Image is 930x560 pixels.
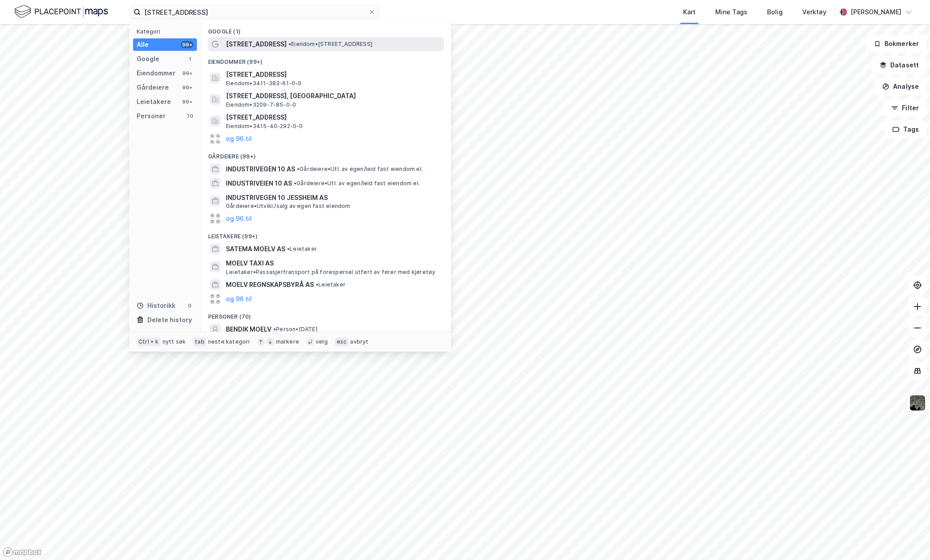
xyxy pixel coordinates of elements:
[885,120,926,138] button: Tags
[3,547,42,557] a: Mapbox homepage
[137,111,166,121] div: Personer
[226,39,287,50] span: [STREET_ADDRESS]
[137,96,171,107] div: Leietakere
[875,78,926,95] button: Analyse
[273,326,317,333] span: Person • [DATE]
[201,306,451,322] div: Personer (70)
[866,35,926,53] button: Bokmerker
[226,294,252,304] button: og 96 til
[226,164,295,174] span: INDUSTRIVEGEN 10 AS
[147,315,192,325] div: Delete history
[181,84,193,91] div: 99+
[884,99,926,117] button: Filter
[137,54,159,64] div: Google
[226,324,271,335] span: BENDIK MOELV
[872,56,926,74] button: Datasett
[297,166,423,173] span: Gårdeiere • Utl. av egen/leid fast eiendom el.
[273,326,276,332] span: •
[767,7,783,17] div: Bolig
[226,213,252,224] button: og 96 til
[14,4,108,20] img: logo.f888ab2527a4732fd821a326f86c7f29.svg
[294,180,420,187] span: Gårdeiere • Utl. av egen/leid fast eiendom el.
[909,394,926,411] img: 9k=
[137,300,175,311] div: Historikk
[683,7,696,17] div: Kart
[181,98,193,105] div: 99+
[885,517,930,560] div: Kontrollprogram for chat
[335,337,349,346] div: esc
[201,226,451,242] div: Leietakere (99+)
[226,192,440,203] span: INDUSTRIVEGEN 10 JESSHEIM AS
[226,269,435,276] span: Leietaker • Passasjertransport på forespørsel utført av fører med kjøretøy
[288,41,291,47] span: •
[288,41,372,48] span: Eiendom • [STREET_ADDRESS]
[802,7,826,17] div: Verktøy
[181,70,193,77] div: 99+
[226,244,285,254] span: SATEMA MOELV AS
[226,101,296,108] span: Eiendom • 3209-7-85-0-0
[186,55,193,62] div: 1
[276,338,299,345] div: markere
[208,338,250,345] div: neste kategori
[226,258,440,269] span: MOELV TAXI AS
[186,112,193,120] div: 70
[226,279,314,290] span: MOELV REGNSKAPSBYRÅ AS
[163,338,186,345] div: nytt søk
[137,68,175,79] div: Eiendommer
[137,28,197,35] div: Kategori
[193,337,206,346] div: tab
[715,7,747,17] div: Mine Tags
[201,146,451,162] div: Gårdeiere (99+)
[226,112,440,123] span: [STREET_ADDRESS]
[316,281,346,288] span: Leietaker
[226,123,303,130] span: Eiendom • 3415-40-292-0-0
[297,166,300,172] span: •
[287,245,317,253] span: Leietaker
[141,5,368,19] input: Søk på adresse, matrikkel, gårdeiere, leietakere eller personer
[294,180,296,187] span: •
[226,133,252,144] button: og 96 til
[350,338,368,345] div: avbryt
[316,338,328,345] div: velg
[226,80,302,87] span: Eiendom • 3411-383-61-0-0
[316,281,318,288] span: •
[226,178,292,189] span: INDUSTRIVEIEN 10 AS
[201,21,451,37] div: Google (1)
[226,203,350,210] span: Gårdeiere • Utvikl./salg av egen fast eiendom
[186,302,193,309] div: 0
[181,41,193,48] div: 99+
[226,91,440,101] span: [STREET_ADDRESS], [GEOGRAPHIC_DATA]
[885,517,930,560] iframe: Chat Widget
[137,82,169,93] div: Gårdeiere
[851,7,901,17] div: [PERSON_NAME]
[137,39,149,50] div: Alle
[226,69,440,80] span: [STREET_ADDRESS]
[137,337,161,346] div: Ctrl + k
[287,245,290,252] span: •
[201,51,451,67] div: Eiendommer (99+)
